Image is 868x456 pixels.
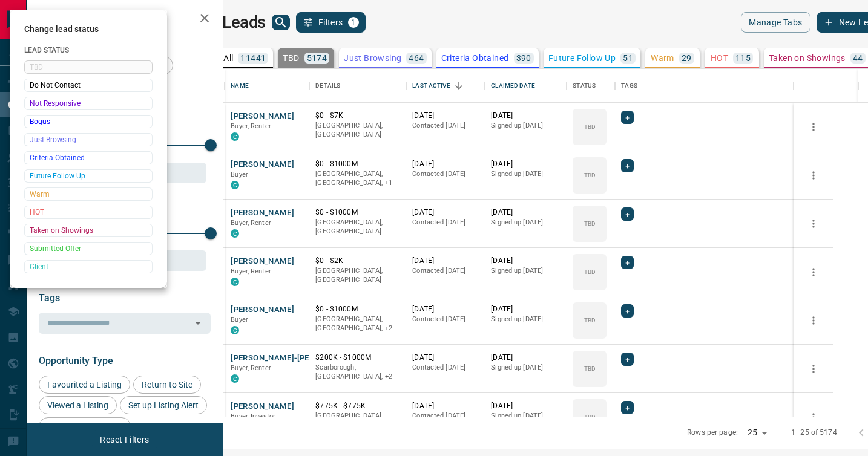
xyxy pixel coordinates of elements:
[24,46,153,54] span: Lead Status
[30,116,147,128] span: Bogus
[24,133,153,146] div: Just Browsing
[24,115,153,128] div: Bogus
[30,97,147,109] span: Not Responsive
[24,151,153,164] div: Criteria Obtained
[30,188,147,200] span: Warm
[24,79,153,92] div: Do Not Contact
[24,242,153,255] div: Submitted Offer
[30,152,147,164] span: Criteria Obtained
[24,24,153,34] span: Change lead status
[30,170,147,182] span: Future Follow Up
[30,79,147,91] span: Do Not Contact
[24,97,153,110] div: Not Responsive
[30,261,147,273] span: Client
[24,187,153,201] div: Warm
[24,260,153,273] div: Client
[30,243,147,255] span: Submitted Offer
[24,224,153,237] div: Taken on Showings
[24,206,153,219] div: HOT
[30,224,147,236] span: Taken on Showings
[30,134,147,146] span: Just Browsing
[30,206,147,218] span: HOT
[24,169,153,183] div: Future Follow Up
